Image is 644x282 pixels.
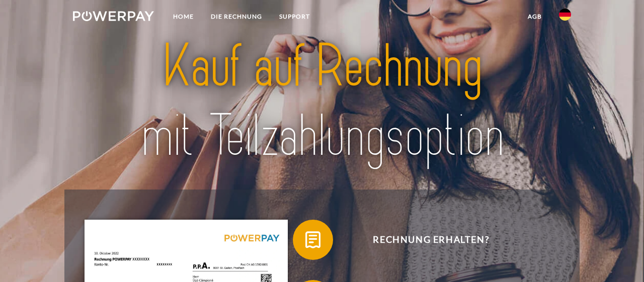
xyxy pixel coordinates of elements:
[293,220,554,260] button: Rechnung erhalten?
[202,8,271,26] a: DIE RECHNUNG
[300,227,326,252] img: qb_bill.svg
[308,220,554,260] span: Rechnung erhalten?
[271,8,318,26] a: SUPPORT
[98,28,547,174] img: title-powerpay_de.svg
[73,11,154,21] img: logo-powerpay-white.svg
[165,8,202,26] a: Home
[519,8,550,26] a: agb
[559,9,571,21] img: de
